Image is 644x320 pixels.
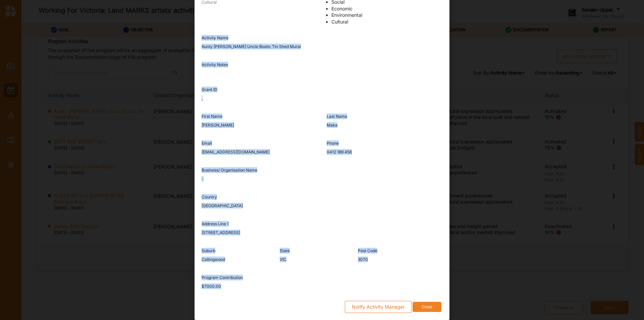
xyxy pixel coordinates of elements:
[202,44,301,49] label: Aunty [PERSON_NAME] Uncle Boots: Tin Shed Mural
[413,302,441,312] button: Close
[280,248,290,254] label: State
[202,95,203,101] label: ,
[202,113,222,119] label: First Name
[202,167,257,173] label: Business/ Organisation Name
[202,140,212,146] label: Email
[202,203,243,209] label: [GEOGRAPHIC_DATA]
[202,257,225,262] label: Collingwood
[358,257,368,262] label: 3070
[202,62,228,67] label: Activity Notes
[327,122,337,128] label: Maka
[331,5,442,12] li: Economic
[331,18,442,25] li: Cultural
[327,149,352,155] label: 0412 189 456
[202,283,221,289] label: $ 7000.00
[358,248,377,254] label: Post Code
[331,12,442,18] li: Environmental
[202,230,240,235] label: [STREET_ADDRESS]
[202,149,270,155] label: [EMAIL_ADDRESS][DOMAIN_NAME]
[202,221,229,227] label: Address Line 1
[280,257,286,262] label: VIC
[202,176,204,182] label: -
[202,87,217,92] label: Grant ID
[202,35,228,41] label: Activity Name
[202,275,243,280] label: Program Contribution
[202,194,217,200] label: Country
[202,248,215,254] label: Suburb
[202,122,234,128] label: [PERSON_NAME]
[327,140,339,146] label: Phone
[345,301,412,313] button: Notify Activity Manager
[327,113,347,119] label: Last Name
